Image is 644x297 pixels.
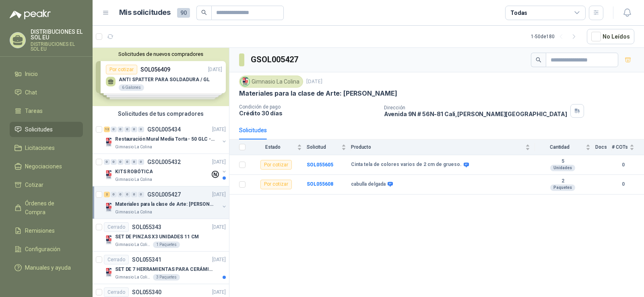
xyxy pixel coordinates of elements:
div: Gimnasio La Colina [239,76,303,88]
th: # COTs [612,139,644,155]
th: Estado [250,139,307,155]
div: 0 [131,192,137,197]
a: 0 0 0 0 0 0 GSOL005432[DATE] Company LogoKITS ROBÓTICAGimnasio La Colina [104,157,227,183]
span: Remisiones [25,226,55,235]
a: Órdenes de Compra [10,196,83,220]
a: 12 0 0 0 0 0 GSOL005434[DATE] Company LogoRestauración Mural Media Torta - 50 GLC - URGENTEGimnas... [104,125,227,150]
div: 0 [118,192,124,197]
div: 0 [138,159,144,165]
a: Tareas [10,103,83,119]
p: Gimnasio La Colina [115,144,152,150]
p: DISTRIBUCIONES EL SOL EU [31,29,83,40]
p: Materiales para la clase de Arte: [PERSON_NAME] [115,201,215,208]
span: Estado [250,144,295,150]
span: Configuración [25,245,60,254]
span: Producto [351,144,524,150]
img: Logo peakr [10,10,51,19]
p: [DATE] [212,256,226,264]
div: Cerrado [104,287,129,297]
p: [DATE] [212,191,226,199]
th: Cantidad [535,139,595,155]
div: 0 [111,127,117,132]
p: SOL055340 [132,289,161,295]
p: [DATE] [212,158,226,166]
span: Manuales y ayuda [25,263,71,272]
p: Gimnasio La Colina [115,274,151,281]
span: 90 [177,8,190,18]
p: Restauración Mural Media Torta - 50 GLC - URGENTE [115,135,215,143]
img: Company Logo [104,170,114,180]
a: Chat [10,85,83,100]
p: [DATE] [212,223,226,231]
a: Inicio [10,66,83,82]
div: Solicitudes de tus compradores [93,106,229,121]
span: Solicitud [307,144,340,150]
p: Crédito 30 días [239,110,378,117]
a: Remisiones [10,223,83,238]
p: GSOL005432 [147,159,181,165]
a: SOL055608 [307,181,333,187]
div: 0 [131,159,137,165]
p: Dirección [384,105,567,111]
b: Cinta tela de colores varios de 2 cm de grueso. [351,162,462,168]
p: Materiales para la clase de Arte: [PERSON_NAME] [239,89,397,98]
b: 2 [535,178,590,184]
div: 2 [104,192,110,197]
img: Company Logo [241,77,250,86]
p: [DATE] [212,289,226,296]
p: SOL055341 [132,257,161,262]
img: Company Logo [104,137,114,147]
b: 0 [612,161,634,169]
button: No Leídos [587,29,634,44]
div: Todas [510,8,527,17]
div: Por cotizar [260,160,292,170]
div: 0 [124,127,130,132]
img: Company Logo [104,235,114,245]
p: GSOL005434 [147,127,181,132]
h1: Mis solicitudes [119,7,171,18]
span: Inicio [25,70,38,78]
span: Cotizar [25,180,43,189]
b: cabulla delgada [351,181,386,188]
p: Gimnasio La Colina [115,242,151,248]
div: 0 [118,159,124,165]
img: Company Logo [104,268,114,277]
th: Solicitud [307,139,351,155]
p: Gimnasio La Colina [115,209,152,215]
span: Tareas [25,107,43,115]
a: Negociaciones [10,159,83,174]
th: Docs [595,139,612,155]
div: Cerrado [104,222,129,232]
b: 0 [612,180,634,188]
div: Solicitudes de nuevos compradoresPor cotizarSOL056409[DATE] ANTI SPATTER PARA SOLDADURA / GL6 Gal... [93,48,229,106]
span: Licitaciones [25,143,55,152]
div: Paquetes [550,184,575,191]
b: 5 [535,158,590,165]
a: 2 0 0 0 0 0 GSOL005427[DATE] Company LogoMateriales para la clase de Arte: [PERSON_NAME]Gimnasio ... [104,190,227,215]
span: search [536,57,541,63]
a: Configuración [10,242,83,257]
h3: GSOL005427 [251,53,299,66]
a: Licitaciones [10,140,83,156]
div: 0 [124,159,130,165]
a: Cotizar [10,177,83,193]
div: 0 [131,127,137,132]
p: Gimnasio La Colina [115,176,152,183]
p: Condición de pago [239,104,378,110]
p: [DATE] [306,78,322,86]
div: 0 [138,192,144,197]
span: Cantidad [535,144,584,150]
div: 0 [111,159,117,165]
div: 0 [124,192,130,197]
span: Solicitudes [25,125,53,134]
p: SOL055343 [132,224,161,230]
p: SET DE PINZAS X3 UNIDADES 11 CM [115,233,199,241]
p: SET DE 7 HERRAMIENTAS PARA CERÁMICA, AMARILLAS [115,266,215,273]
div: 0 [104,159,110,165]
a: Manuales y ayuda [10,260,83,275]
div: 12 [104,127,110,132]
button: Solicitudes de nuevos compradores [96,51,226,57]
div: 1 Paquetes [153,242,180,248]
p: DISTRIBUCIONES EL SOL EU [31,42,83,51]
span: Chat [25,88,37,97]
